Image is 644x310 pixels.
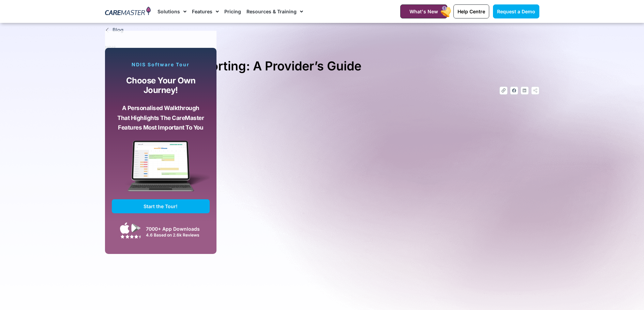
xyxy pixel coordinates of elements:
img: Google Play App Icon [131,223,141,233]
span: Blog [111,26,123,34]
a: Request a Demo [493,4,539,18]
p: NDIS Software Tour [112,62,210,68]
a: What's New [400,4,447,18]
a: Start the Tour! [112,199,210,213]
img: Google Play Store App Review Stars [120,234,141,239]
h1: NDIS Incident Reporting: A Provider’s Guide [105,56,539,76]
img: CareMaster Software Mockup on Screen [112,140,210,199]
span: Help Centre [458,9,485,14]
p: Choose your own journey! [117,76,205,95]
div: 4.6 Based on 2.6k Reviews [146,232,206,238]
span: Request a Demo [497,9,535,14]
img: Apple App Store Icon [120,222,130,234]
p: A personalised walkthrough that highlights the CareMaster features most important to you [117,103,205,133]
span: What's New [409,9,438,14]
img: CareMaster Logo [105,6,151,17]
a: Help Centre [453,4,489,18]
span: Start the Tour! [144,203,178,209]
div: 7000+ App Downloads [146,225,206,232]
a: Blog [105,26,539,34]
